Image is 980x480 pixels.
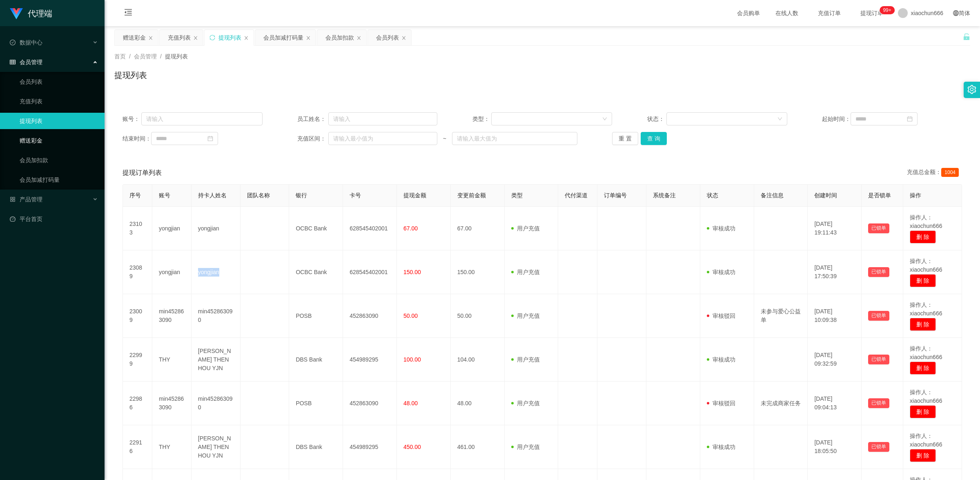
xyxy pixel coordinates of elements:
[20,152,98,168] a: 会员加扣款
[868,398,889,408] button: 已锁单
[403,356,421,363] span: 100.00
[10,40,16,45] i: 图标: check-circle-o
[114,69,147,81] h1: 提现列表
[328,112,437,125] input: 请输入
[343,207,397,250] td: 628545402001
[263,30,303,45] div: 会员加减打码量
[953,10,959,16] i: 图标: global
[707,313,735,319] span: 审核驳回
[289,207,343,250] td: OCBC Bank
[289,382,343,425] td: POSB
[10,59,42,65] span: 会员管理
[20,132,98,149] a: 赠送彩金
[910,274,936,287] button: 删 除
[192,294,241,338] td: min452863090
[403,225,418,232] span: 67.00
[511,313,540,319] span: 用户充值
[941,168,959,177] span: 1004
[123,294,152,338] td: 23009
[910,301,942,317] span: 操作人：xiaochun666
[296,192,307,199] span: 银行
[152,294,192,338] td: min452863090
[910,345,942,360] span: 操作人：xiaochun666
[602,116,607,122] i: 图标: down
[297,115,328,123] span: 员工姓名：
[868,311,889,321] button: 已锁单
[452,132,577,145] input: 请输入最大值为
[289,250,343,294] td: OCBC Bank
[707,400,735,406] span: 审核驳回
[814,192,837,199] span: 创建时间
[122,168,162,178] span: 提现订单列表
[910,318,936,331] button: 删 除
[152,338,192,382] td: THY
[910,214,942,229] span: 操作人：xiaochun666
[868,267,889,277] button: 已锁单
[192,425,241,469] td: [PERSON_NAME] THEN HOU YJN
[122,134,151,143] span: 结束时间：
[289,294,343,338] td: POSB
[10,196,42,203] span: 产品管理
[343,382,397,425] td: 452863090
[612,132,638,145] button: 重 置
[20,172,98,188] a: 会员加减打码量
[868,192,891,199] span: 是否锁单
[343,338,397,382] td: 454989295
[707,192,718,199] span: 状态
[168,30,191,45] div: 充值列表
[148,36,153,40] i: 图标: close
[20,113,98,129] a: 提现列表
[10,10,52,16] a: 代理端
[20,93,98,109] a: 充值列表
[209,35,215,40] i: 图标: sync
[403,192,426,199] span: 提现金额
[376,30,399,45] div: 会员列表
[910,433,942,448] span: 操作人：xiaochun666
[218,30,241,45] div: 提现列表
[907,116,913,122] i: 图标: calendar
[868,442,889,452] button: 已锁单
[244,36,249,40] i: 图标: close
[289,425,343,469] td: DBS Bank
[10,39,42,46] span: 数据中心
[754,382,808,425] td: 未完成商家任务
[910,362,936,375] button: 删 除
[403,269,421,275] span: 150.00
[403,444,421,450] span: 450.00
[123,382,152,425] td: 22986
[152,382,192,425] td: min452863090
[122,115,141,123] span: 账号：
[472,115,492,123] span: 类型：
[868,355,889,364] button: 已锁单
[910,258,942,273] span: 操作人：xiaochun666
[777,116,782,122] i: 图标: down
[123,207,152,250] td: 23103
[641,132,667,145] button: 查 询
[967,85,976,94] i: 图标: setting
[141,112,262,125] input: 请输入
[822,115,851,123] span: 起始时间：
[910,230,936,243] button: 删 除
[451,250,505,294] td: 150.00
[403,313,418,319] span: 50.00
[808,294,862,338] td: [DATE] 10:09:38
[511,192,523,199] span: 类型
[653,192,676,199] span: 系统备注
[123,425,152,469] td: 22916
[343,250,397,294] td: 628545402001
[325,30,354,45] div: 会员加扣款
[159,192,170,199] span: 账号
[247,192,270,199] span: 团队名称
[565,192,588,199] span: 代付渠道
[198,192,227,199] span: 持卡人姓名
[289,338,343,382] td: DBS Bank
[129,53,131,60] span: /
[152,207,192,250] td: yongjian
[193,36,198,40] i: 图标: close
[707,444,735,450] span: 审核成功
[808,250,862,294] td: [DATE] 17:50:39
[192,250,241,294] td: yongjian
[129,192,141,199] span: 序号
[880,6,894,14] sup: 1222
[123,338,152,382] td: 22999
